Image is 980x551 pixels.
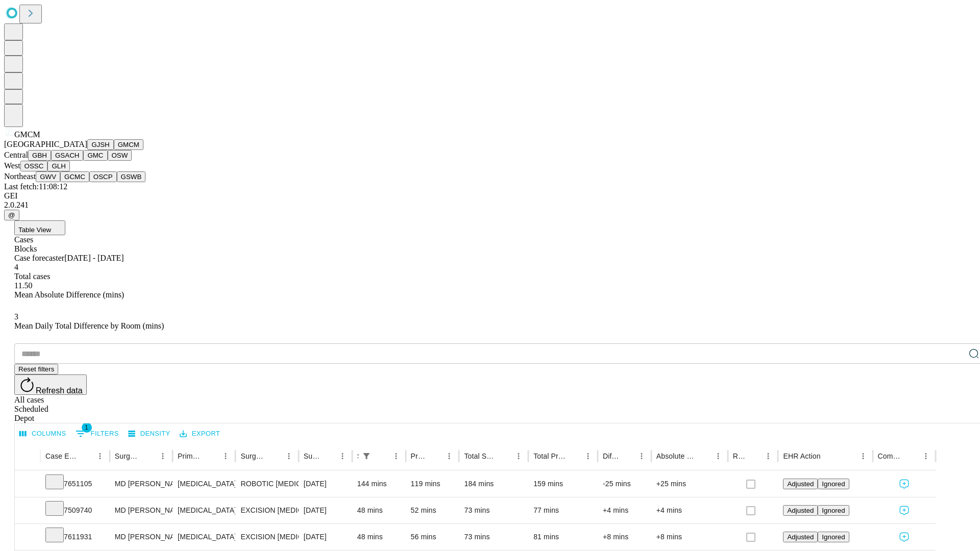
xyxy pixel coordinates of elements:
div: 81 mins [533,524,593,550]
button: Select columns [17,426,69,442]
div: Predicted In Room Duration [411,452,427,460]
span: 11.50 [14,281,32,290]
span: [GEOGRAPHIC_DATA] [4,140,87,148]
span: Reset filters [18,365,54,373]
button: Sort [375,449,389,463]
button: Menu [282,449,296,463]
div: Scheduled In Room Duration [357,452,358,460]
button: Expand [20,529,35,546]
div: 7611931 [45,524,105,550]
button: Sort [497,449,511,463]
span: [DATE] - [DATE] [64,254,124,262]
button: Menu [218,449,233,463]
div: [MEDICAL_DATA] [178,471,230,497]
button: GSACH [51,150,83,161]
div: 77 mins [533,497,593,523]
button: GLH [47,161,69,171]
div: MD [PERSON_NAME] [PERSON_NAME] Md [115,471,167,497]
button: Sort [141,449,156,463]
div: +4 mins [656,497,723,523]
button: Expand [20,475,35,493]
button: Menu [581,449,595,463]
div: MD [PERSON_NAME] [PERSON_NAME] Md [115,497,167,523]
span: Table View [18,226,51,234]
button: Sort [620,449,634,463]
button: Sort [697,449,711,463]
span: Central [4,151,28,159]
button: Menu [511,449,526,463]
span: Ignored [822,507,845,514]
button: Expand [20,502,35,520]
span: 3 [14,312,18,321]
button: OSCP [89,171,117,182]
span: Adjusted [787,480,814,488]
button: Sort [204,449,218,463]
button: Show filters [73,425,121,442]
button: Density [126,426,173,442]
button: OSSC [20,161,48,171]
div: Total Predicted Duration [533,452,566,460]
div: 119 mins [411,471,454,497]
button: GCMC [60,171,89,182]
button: Export [177,426,223,442]
button: Adjusted [783,532,818,542]
div: 48 mins [357,497,401,523]
div: [DATE] [304,471,347,497]
button: Menu [919,449,933,463]
button: Sort [267,449,282,463]
button: Table View [14,220,65,235]
button: Menu [856,449,870,463]
button: Adjusted [783,505,818,516]
div: 56 mins [411,524,454,550]
div: Surgery Date [304,452,320,460]
div: 7509740 [45,497,105,523]
div: 52 mins [411,497,454,523]
span: 4 [14,263,18,271]
button: GMCM [114,139,143,150]
button: Menu [93,449,107,463]
div: EXCISION [MEDICAL_DATA] LESION EXCEPT [MEDICAL_DATA] TRUNK ETC 3.1 TO 4 CM [240,497,293,523]
div: MD [PERSON_NAME] [PERSON_NAME] Md [115,524,167,550]
div: 7651105 [45,471,105,497]
div: Case Epic Id [45,452,78,460]
div: 159 mins [533,471,593,497]
button: Sort [79,449,93,463]
button: Sort [904,449,919,463]
div: Difference [603,452,619,460]
div: +25 mins [656,471,723,497]
button: GSWB [117,171,146,182]
button: Show filters [359,449,374,463]
div: EHR Action [783,452,820,460]
div: GEI [4,191,976,201]
button: Refresh data [14,374,87,395]
div: Resolved in EHR [733,452,746,460]
button: Menu [711,449,725,463]
span: Adjusted [787,533,814,541]
button: GJSH [87,139,114,150]
div: +4 mins [603,497,646,523]
div: [MEDICAL_DATA] [178,524,230,550]
div: +8 mins [603,524,646,550]
span: Adjusted [787,507,814,514]
div: [DATE] [304,524,347,550]
button: Ignored [818,505,849,516]
span: Ignored [822,480,845,488]
button: Menu [761,449,775,463]
div: 2.0.241 [4,201,976,210]
span: Northeast [4,172,36,181]
span: 1 [82,422,92,433]
div: 144 mins [357,471,401,497]
button: GWV [36,171,60,182]
div: 48 mins [357,524,401,550]
button: Reset filters [14,364,58,374]
div: ROBOTIC [MEDICAL_DATA] REPAIR [MEDICAL_DATA] INITIAL [240,471,293,497]
div: +8 mins [656,524,723,550]
span: West [4,161,20,170]
div: Total Scheduled Duration [464,452,496,460]
span: Case forecaster [14,254,64,262]
span: Ignored [822,533,845,541]
div: -25 mins [603,471,646,497]
div: 73 mins [464,524,523,550]
span: Total cases [14,272,50,281]
div: Primary Service [178,452,203,460]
